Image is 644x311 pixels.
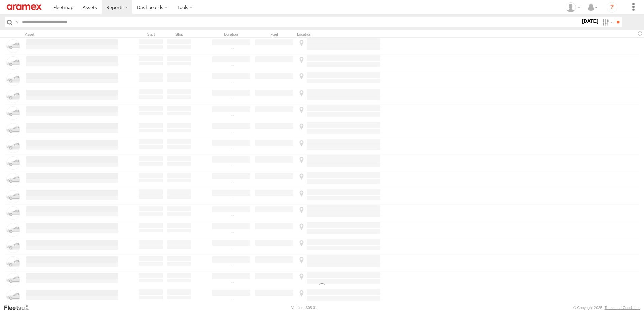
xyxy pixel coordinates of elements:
[600,17,614,27] label: Search Filter Options
[291,306,317,310] div: Version: 305.01
[607,2,617,13] i: ?
[563,2,583,12] div: Fatimah Alqatari
[14,17,20,27] label: Search Query
[4,304,35,311] a: Visit our Website
[581,17,600,25] label: [DATE]
[573,306,640,310] div: © Copyright 2025 -
[7,4,42,10] img: aramex-logo.svg
[605,306,640,310] a: Terms and Conditions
